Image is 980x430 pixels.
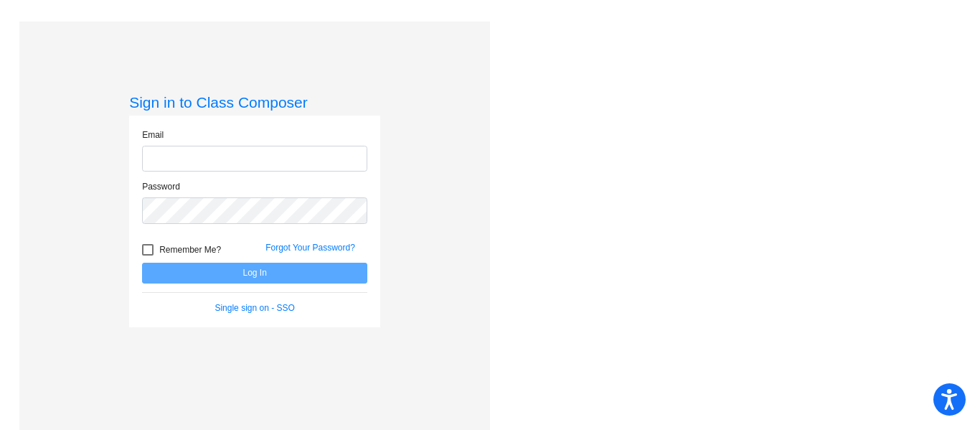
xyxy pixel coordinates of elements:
label: Email [142,128,164,141]
button: Log In [142,263,367,284]
a: Single sign on - SSO [215,303,294,313]
a: Forgot Your Password? [265,243,355,253]
span: Remember Me? [159,241,221,258]
h3: Sign in to Class Composer [129,93,380,111]
label: Password [142,180,180,193]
